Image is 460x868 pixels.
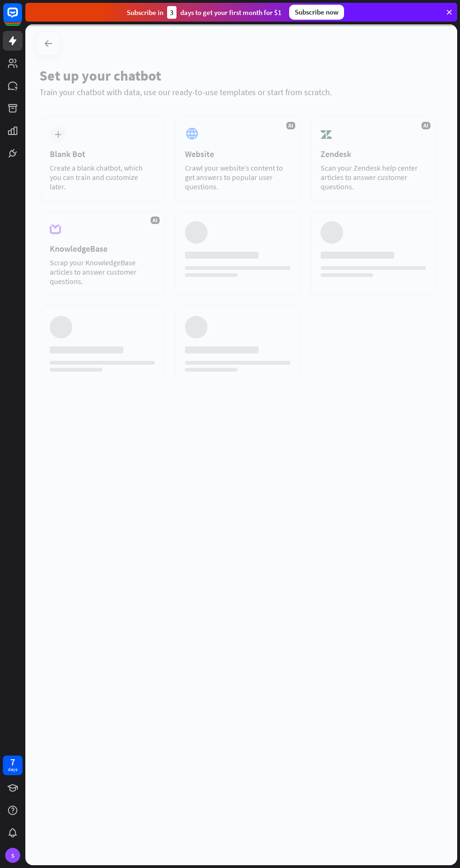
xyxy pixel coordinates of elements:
[3,756,23,775] a: 7 days
[8,766,17,773] div: days
[289,5,344,20] div: Subscribe now
[10,758,15,766] div: 7
[127,6,282,19] div: Subscribe in days to get your first month for $1
[5,848,20,863] div: S
[167,6,176,19] div: 3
